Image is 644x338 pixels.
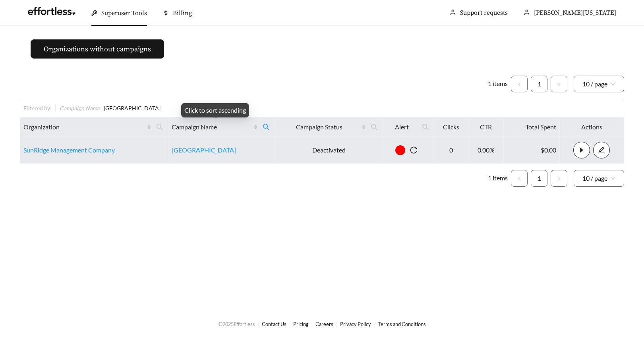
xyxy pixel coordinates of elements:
span: Campaign Name [172,122,252,132]
span: right [557,82,561,87]
button: reload [405,142,422,158]
span: Organizations without campaigns [44,44,151,55]
span: left [517,82,522,87]
span: © 2025 Effortless [219,321,255,327]
th: Clicks [434,117,468,137]
span: search [367,121,381,133]
span: Billing [173,9,192,17]
span: search [263,123,270,131]
span: Campaign Status [278,122,360,132]
th: Total Spent [504,117,559,137]
button: edit [593,142,610,158]
span: 10 / page [582,76,615,92]
span: Alert [386,122,417,132]
li: Next Page [551,170,567,187]
span: Superuser Tools [101,9,147,17]
li: Previous Page [511,76,528,92]
li: Next Page [551,76,567,92]
li: 1 items [488,76,508,92]
td: Deactivated [275,137,383,164]
a: edit [593,146,610,154]
span: right [557,176,561,181]
a: Terms and Conditions [378,321,426,327]
a: [GEOGRAPHIC_DATA] [172,146,236,154]
button: left [511,170,528,187]
button: Organizations without campaigns [31,39,164,59]
span: [PERSON_NAME][US_STATE] [534,9,616,17]
li: 1 items [488,170,508,187]
a: 1 [531,76,547,92]
button: right [551,76,567,92]
button: right [551,170,567,187]
th: Actions [560,117,624,137]
span: caret-right [574,147,590,154]
span: search [419,121,432,133]
span: 10 / page [582,170,615,186]
div: Page Size [574,170,624,187]
span: reload [405,147,422,154]
td: $0.00 [504,137,559,164]
div: Page Size [574,76,624,92]
span: search [259,121,273,133]
td: 0.00% [468,137,504,164]
span: [GEOGRAPHIC_DATA] [104,105,161,111]
span: search [371,123,378,131]
span: Campaign Name : [60,105,101,111]
button: caret-right [573,142,590,158]
th: CTR [468,117,504,137]
a: SunRidge Management Company [23,146,115,154]
div: Filtered by: [23,104,55,112]
span: Organization [23,122,145,132]
a: Pricing [293,321,309,327]
span: edit [594,147,609,154]
span: left [517,176,522,181]
li: 1 [531,170,547,187]
span: search [422,123,429,131]
a: Careers [315,321,333,327]
span: search [156,123,163,131]
a: Contact Us [262,321,286,327]
a: Privacy Policy [340,321,371,327]
li: 1 [531,76,547,92]
td: 0 [434,137,468,164]
a: Support requests [460,9,508,17]
li: Previous Page [511,170,528,187]
span: search [153,121,166,133]
button: left [511,76,528,92]
a: 1 [531,170,547,186]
